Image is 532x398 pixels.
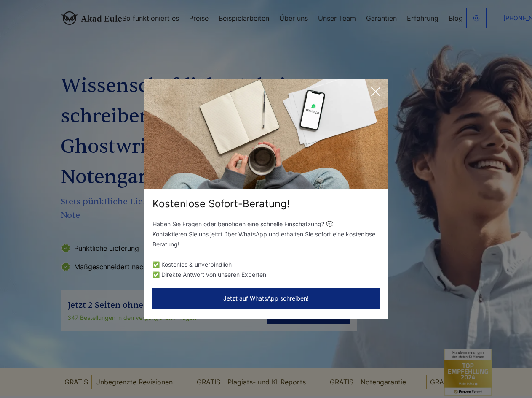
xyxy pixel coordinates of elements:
[152,288,380,309] button: Jetzt auf WhatsApp schreiben!
[366,15,397,22] a: Garantien
[279,15,308,22] a: Über uns
[61,11,122,25] img: logo
[144,79,388,189] img: exit
[473,15,480,22] img: email
[318,15,356,22] a: Unser Team
[152,219,380,249] p: Haben Sie Fragen oder benötigen eine schnelle Einschätzung? 💬 Kontaktieren Sie uns jetzt über Wha...
[189,15,209,22] a: Preise
[152,270,380,280] li: ✅ Direkte Antwort von unseren Experten
[449,15,463,22] a: Blog
[152,260,380,270] li: ✅ Kostenlos & unverbindlich
[122,15,179,22] a: So funktioniert es
[407,15,438,22] a: Erfahrung
[144,197,388,211] div: Kostenlose Sofort-Beratung!
[219,15,269,22] a: Beispielarbeiten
